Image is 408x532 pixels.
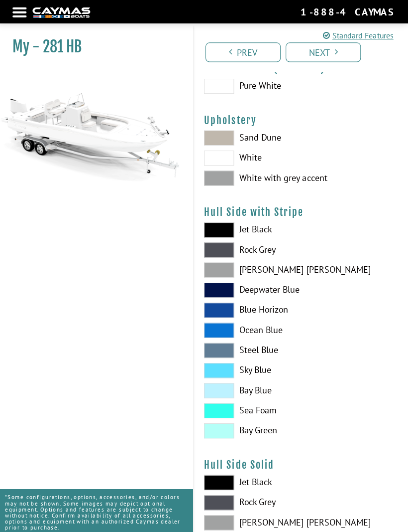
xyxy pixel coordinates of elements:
label: Pure White [205,78,398,93]
div: 1-888-4CAYMAS [301,5,393,18]
h1: My - 281 HB [15,37,169,56]
label: Bay Blue [205,380,398,395]
h4: Upholstery [205,113,398,126]
label: Rock Grey [205,241,398,256]
ul: Pagination [204,41,408,62]
label: Deepwater Blue [205,281,398,296]
label: [PERSON_NAME] [PERSON_NAME] [205,512,398,527]
h4: Hull Side with Stripe [205,204,398,217]
a: Next [286,42,361,62]
label: Jet Black [205,472,398,487]
label: Ocean Blue [205,321,398,336]
a: Prev [206,42,281,62]
label: Sky Blue [205,360,398,375]
label: Bay Green [205,420,398,435]
label: Sand Dune [205,130,398,145]
label: White with grey accent [205,170,398,184]
label: Sea Foam [205,400,398,415]
label: Steel Blue [205,341,398,355]
h4: Hull Side Solid [205,455,398,468]
p: *Some configurations, options, accessories, and/or colors may not be shown. Some images may depic... [7,486,187,532]
label: Jet Black [205,221,398,236]
label: White [205,150,398,165]
label: [PERSON_NAME] [PERSON_NAME] [205,261,398,276]
label: Rock Grey [205,492,398,507]
a: Standard Features [323,29,393,41]
label: Blue Horizon [205,301,398,316]
img: white-logo-c9c8dbefe5ff5ceceb0f0178aa75bf4bb51f6bca0971e226c86eb53dfe498488.png [35,7,92,18]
